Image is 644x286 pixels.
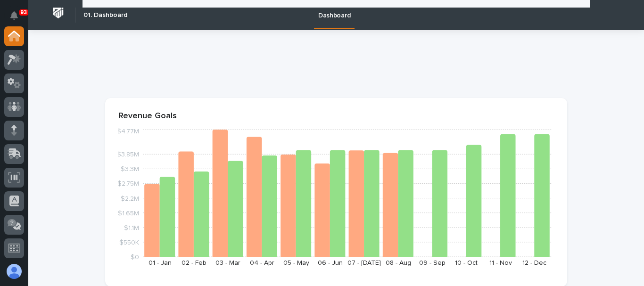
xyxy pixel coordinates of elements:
[250,260,274,266] text: 04 - Apr
[182,260,206,266] text: 02 - Feb
[121,195,139,202] tspan: $2.2M
[124,224,139,231] tspan: $1.1M
[117,180,139,187] tspan: $2.75M
[347,260,381,266] text: 07 - [DATE]
[4,6,24,25] button: Notifications
[117,128,139,135] tspan: $4.77M
[12,11,24,26] div: Notifications93
[489,260,512,266] text: 11 - Nov
[386,260,411,266] text: 08 - Aug
[50,4,67,22] img: Workspace Logo
[283,260,309,266] text: 05 - May
[118,210,139,216] tspan: $1.65M
[522,260,546,266] text: 12 - Dec
[119,239,139,245] tspan: $550K
[455,260,478,266] text: 10 - Oct
[149,260,172,266] text: 01 - Jan
[215,260,240,266] text: 03 - Mar
[118,111,554,122] p: Revenue Goals
[131,254,139,261] tspan: $0
[318,260,343,266] text: 06 - Jun
[83,11,127,19] h2: 01. Dashboard
[117,151,139,158] tspan: $3.85M
[4,261,24,281] button: users-avatar
[419,260,446,266] text: 09 - Sep
[121,166,139,172] tspan: $3.3M
[21,9,27,16] p: 93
